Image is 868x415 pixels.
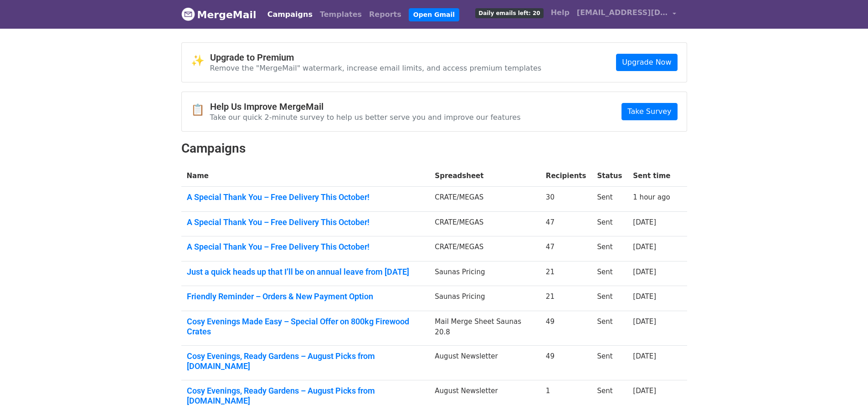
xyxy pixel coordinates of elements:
[540,236,592,261] td: 47
[591,211,627,236] td: Sent
[187,217,424,227] a: A Special Thank You – Free Delivery This October!
[472,4,547,22] a: Daily emails left: 20
[540,261,592,286] td: 21
[573,4,680,25] a: [EMAIL_ADDRESS][DOMAIN_NAME]
[633,268,656,276] a: [DATE]
[429,346,540,380] td: August Newsletter
[264,5,316,24] a: Campaigns
[591,261,627,286] td: Sent
[822,371,868,415] iframe: Chat Widget
[475,8,543,18] span: Daily emails left: 20
[633,387,656,395] a: [DATE]
[591,346,627,380] td: Sent
[633,352,656,360] a: [DATE]
[591,165,627,187] th: Status
[181,165,430,187] th: Name
[191,54,210,67] span: ✨
[591,286,627,311] td: Sent
[577,7,668,18] span: [EMAIL_ADDRESS][DOMAIN_NAME]
[210,113,521,122] p: Take our quick 2-minute survey to help us better serve you and improve our features
[591,311,627,346] td: Sent
[187,267,424,277] a: Just a quick heads up that I’ll be on annual leave from [DATE]
[591,236,627,261] td: Sent
[187,192,424,202] a: A Special Thank You – Free Delivery This October!
[181,141,687,156] h2: Campaigns
[365,5,405,24] a: Reports
[429,165,540,187] th: Spreadsheet
[429,380,540,415] td: August Newsletter
[633,292,656,301] a: [DATE]
[429,187,540,212] td: CRATE/MEGAS
[429,211,540,236] td: CRATE/MEGAS
[429,236,540,261] td: CRATE/MEGAS
[187,292,424,302] a: Friendly Reminder – Orders & New Payment Option
[547,4,573,22] a: Help
[540,311,592,346] td: 49
[616,54,677,71] a: Upgrade Now
[316,5,365,24] a: Templates
[627,165,676,187] th: Sent time
[591,380,627,415] td: Sent
[540,286,592,311] td: 21
[210,101,521,112] h4: Help Us Improve MergeMail
[633,218,656,226] a: [DATE]
[191,103,210,117] span: 📋
[591,187,627,212] td: Sent
[210,52,542,63] h4: Upgrade to Premium
[633,193,670,201] a: 1 hour ago
[181,7,195,21] img: MergeMail logo
[633,243,656,251] a: [DATE]
[429,286,540,311] td: Saunas Pricing
[540,380,592,415] td: 1
[429,261,540,286] td: Saunas Pricing
[187,351,424,371] a: Cosy Evenings, Ready Gardens – August Picks from [DOMAIN_NAME]
[540,187,592,212] td: 30
[540,346,592,380] td: 49
[187,386,424,405] a: Cosy Evenings, Ready Gardens – August Picks from [DOMAIN_NAME]
[187,317,424,336] a: Cosy Evenings Made Easy – Special Offer on 800kg Firewood Crates
[429,311,540,346] td: Mail Merge Sheet Saunas 20.8
[409,8,459,21] a: Open Gmail
[181,5,257,24] a: MergeMail
[540,165,592,187] th: Recipients
[187,242,424,252] a: A Special Thank You – Free Delivery This October!
[210,63,542,73] p: Remove the "MergeMail" watermark, increase email limits, and access premium templates
[633,318,656,326] a: [DATE]
[621,103,677,120] a: Take Survey
[540,211,592,236] td: 47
